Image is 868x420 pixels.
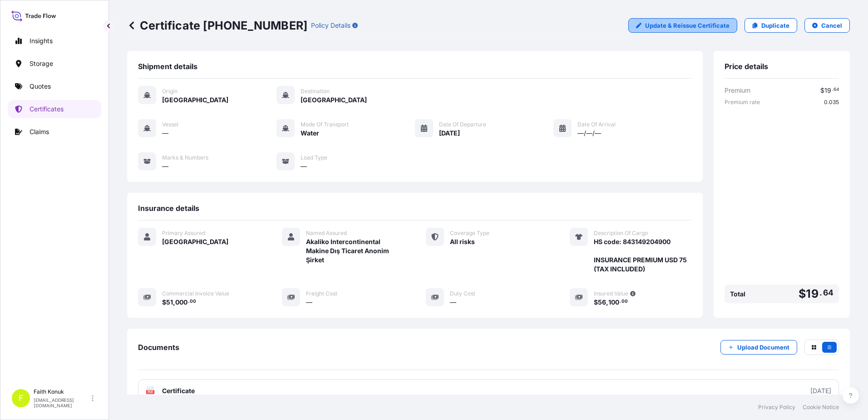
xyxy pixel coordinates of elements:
span: Named Assured [306,230,347,237]
span: All risks [450,237,475,246]
span: 19 [824,87,831,94]
span: 00 [190,300,196,303]
span: [GEOGRAPHIC_DATA] [301,95,367,105]
button: Upload Document [720,340,797,355]
span: Description Of Cargo [594,230,648,237]
span: F [19,394,24,403]
span: — [162,162,168,171]
span: $ [162,299,166,305]
span: . [620,300,621,303]
p: Cancel [821,21,842,30]
a: PDFCertificate[DATE] [138,379,839,403]
a: Update & Reissue Certificate [628,18,737,33]
button: Cancel [804,18,850,33]
a: Certificates [8,100,101,118]
div: [DATE] [810,386,831,395]
span: 000 [175,299,187,305]
span: Shipment details [138,62,197,71]
span: Primary Assured [162,230,205,237]
p: [EMAIL_ADDRESS][DOMAIN_NAME] [34,397,90,408]
span: Insured Value [594,290,628,297]
a: Cookie Notice [803,404,839,411]
span: Coverage Type [450,230,489,237]
a: Duplicate [745,18,797,33]
span: Freight Cost [306,290,337,297]
span: [DATE] [439,129,460,138]
span: 64 [833,88,839,91]
span: — [301,162,307,171]
span: Duty Cost [450,290,475,297]
span: Date of Departure [439,121,486,128]
span: Date of Arrival [577,121,616,128]
span: 64 [823,290,833,295]
span: $ [594,299,598,305]
span: Marks & Numbers [162,154,208,161]
p: Upload Document [737,343,789,352]
p: Certificates [30,105,64,114]
span: — [306,298,312,307]
span: 100 [608,299,619,305]
p: Duplicate [761,21,789,30]
span: Water [301,129,319,138]
span: , [173,299,175,305]
span: HS code: 843149204900 INSURANCE PREMIUM USD 75 (TAX INCLUDED) [594,237,692,274]
span: —/—/— [577,129,601,138]
span: Premium rate [725,99,760,106]
span: 0.035 [824,99,839,106]
span: 00 [621,300,628,303]
span: — [162,129,168,138]
span: . [832,88,833,91]
p: Quotes [30,82,51,91]
span: Insurance details [138,204,199,213]
p: Storage [30,59,53,68]
span: Premium [725,86,750,95]
span: Documents [138,343,179,352]
span: Akaliko Intercontinental Makine Dış Ticaret Anonim Şirket [306,237,404,265]
span: [GEOGRAPHIC_DATA] [162,95,228,105]
p: Claims [30,127,49,136]
span: [GEOGRAPHIC_DATA] [162,237,228,246]
span: Destination [301,88,330,95]
span: 19 [806,288,818,300]
p: Update & Reissue Certificate [645,21,730,30]
a: Privacy Policy [758,404,795,411]
span: 51 [166,299,173,305]
span: Origin [162,88,178,95]
span: Load Type [301,154,327,161]
a: Quotes [8,77,101,95]
span: Certificate [162,386,195,395]
span: , [606,299,608,305]
span: . [188,300,189,303]
span: Mode of Transport [301,121,349,128]
text: PDF [148,390,153,394]
p: Certificate [PHONE_NUMBER] [127,18,307,33]
p: Faith Konuk [34,388,90,395]
span: . [819,290,822,295]
p: Insights [30,36,53,45]
span: Commercial Invoice Value [162,290,229,297]
span: Price details [725,62,768,71]
span: Total [730,290,745,299]
span: 56 [598,299,606,305]
span: — [450,298,456,307]
span: $ [820,87,824,94]
span: $ [799,288,806,300]
a: Insights [8,32,101,50]
p: Policy Details [311,21,350,30]
a: Claims [8,123,101,141]
a: Storage [8,55,101,73]
span: Vessel [162,121,178,128]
